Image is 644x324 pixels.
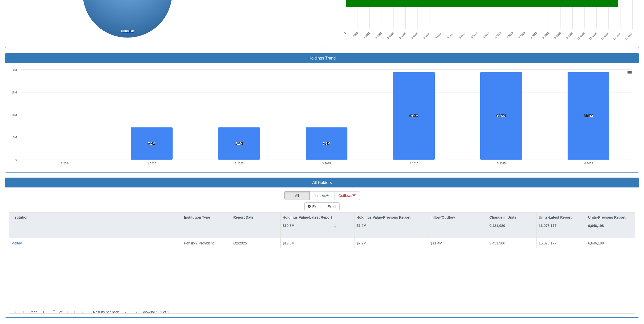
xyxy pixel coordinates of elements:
text: 500k [352,31,359,38]
tspan: 6 000k [482,31,490,39]
tspan: 9 500k [566,31,574,39]
p: Holdings Value-Previous Report [357,215,410,220]
p: Holdings Value-Latest Report [283,215,332,220]
p: Change in Units [489,215,516,220]
text: 20M [12,68,17,71]
button: Export to Excel [304,202,339,211]
strong: $19.5M [283,224,295,228]
tspan: 3 500k [422,31,430,39]
tspan: 11 000k [600,31,610,41]
tspan: 1 500k [375,31,383,39]
tspan: 19.5M [584,114,593,118]
text: 6-2025 [584,162,593,165]
div: Q2/2025 [233,241,278,246]
h3: Holdings Trend [9,56,635,61]
text: 12-2024 [59,162,69,165]
tspan: 12 000k [624,31,633,41]
div: of [10,308,141,317]
button: Inflows [309,191,335,200]
strong: 9,431,980 [489,224,505,228]
strong: 16,078,177 [539,224,556,228]
div: 6,646,198 [588,241,633,246]
text: 0 [344,31,347,34]
button: Meitav [11,241,22,246]
text: 5M [13,136,17,139]
span: $7.2M [357,241,366,245]
p: Units-Latest Report [539,215,572,220]
div: 9,431,980 [489,241,534,246]
text: 0 [15,158,17,161]
tspan: 2 000k [386,31,394,39]
text: 5-2025 [497,162,506,165]
button: All [284,191,310,200]
tspan: 10 500k [588,31,598,41]
tspan: 2 500k [398,31,406,39]
text: 1-2025 [148,162,156,165]
div: Pension, Provident [184,241,229,246]
div: 7 [122,310,127,315]
span: Results per page [93,310,120,315]
tspan: 8 500k [542,31,550,39]
tspan: 1 000k [363,31,371,39]
p: Units-Previous Report [588,215,626,220]
button: Outflows [335,191,360,200]
span: $11.4M [430,241,442,245]
tspan: 4 000k [434,31,442,39]
tspan: 11 500k [612,31,621,41]
text: 3-2025 [322,162,331,165]
tspan: 19.5M [496,114,506,118]
text: 2-2025 [235,162,243,165]
tspan: 7.2M [235,142,243,145]
span: $19.5M [283,241,295,245]
div: Institution [9,213,182,222]
text: 15M [12,91,17,94]
strong: 6,646,198 [588,224,604,228]
tspan: 5 000k [458,31,466,39]
tspan: 6 500k [494,31,502,39]
text: 10M [12,113,17,117]
div: Institution Type [182,213,231,222]
tspan: 100.00% [121,29,134,33]
tspan: 5 500k [470,31,478,39]
tspan: 7.2M [148,142,155,145]
tspan: 4 500k [446,31,454,39]
tspan: 9 000k [554,31,562,39]
div: 16,078,177 [539,241,584,246]
tspan: 19.5M [409,114,418,118]
h3: All Holders [9,180,635,185]
tspan: 10 000k [576,31,586,41]
tspan: 7 500k [518,31,526,39]
span: Page [29,310,38,315]
div: Showing 1 - 1 of 1 [141,308,169,317]
tspan: 8 000k [530,31,538,39]
div: Report Date [231,213,280,222]
div: Inflow/Outflow [428,213,487,222]
strong: $7.2M [357,224,366,228]
tspan: 3 000k [410,31,419,39]
span: 1 [62,310,69,315]
text: 4-2025 [410,162,418,165]
tspan: 7 000k [506,31,514,39]
tspan: 7.2M [323,142,330,145]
